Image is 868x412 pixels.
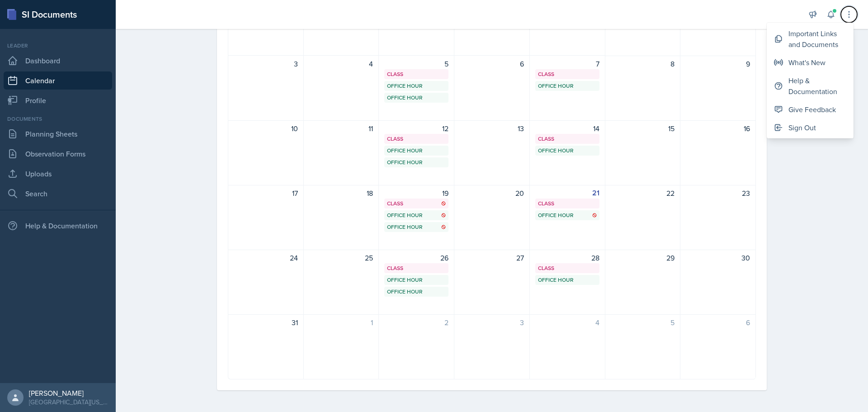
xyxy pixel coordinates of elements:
div: 12 [384,123,448,134]
div: 21 [535,188,599,199]
div: Office Hour [538,147,597,155]
a: Observation Forms [4,145,112,163]
button: Sign Out [767,118,854,137]
div: 3 [460,317,524,328]
div: 22 [611,188,675,199]
div: 18 [309,188,373,199]
div: Class [538,264,597,272]
div: Office Hour [387,82,446,90]
div: Help & Documentation [4,217,112,235]
a: Calendar [4,71,112,90]
div: Class [538,199,597,208]
div: Class [387,135,446,143]
div: 29 [611,252,675,263]
div: Class [538,70,597,78]
div: Office Hour [387,158,446,166]
div: 13 [460,123,524,134]
div: 28 [535,252,599,263]
div: 27 [460,252,524,263]
div: Sign Out [788,122,816,133]
a: Dashboard [4,52,112,70]
div: What's New [788,57,826,68]
a: Planning Sheets [4,125,112,143]
div: 20 [460,188,524,199]
div: 30 [686,252,750,263]
div: Office Hour [387,276,446,284]
div: 4 [309,58,373,69]
a: Search [4,185,112,203]
div: 9 [686,58,750,69]
div: 15 [611,123,675,134]
div: 23 [686,188,750,199]
button: Give Feedback [767,100,854,118]
div: Office Hour [538,276,597,284]
div: Office Hour [538,82,597,90]
div: 17 [234,188,298,199]
div: Class [538,135,597,143]
div: 4 [535,317,599,328]
div: 25 [309,252,373,263]
a: Profile [4,91,112,109]
a: Uploads [4,165,112,183]
button: Help & Documentation [767,71,854,100]
div: Help & Documentation [788,75,846,97]
div: 2 [384,317,448,328]
div: 11 [309,123,373,134]
div: 6 [686,317,750,328]
div: Office Hour [387,223,446,231]
div: Office Hour [387,94,446,102]
div: 6 [460,58,524,69]
div: 5 [611,317,675,328]
div: Important Links and Documents [788,28,846,50]
div: 26 [384,252,448,263]
button: Important Links and Documents [767,24,854,53]
div: Office Hour [387,211,446,219]
div: Give Feedback [788,104,836,115]
div: 5 [384,58,448,69]
div: 14 [535,123,599,134]
div: 3 [234,58,298,69]
div: [PERSON_NAME] [29,388,108,398]
div: Documents [4,115,112,123]
div: Leader [4,42,112,50]
div: 10 [234,123,298,134]
div: 19 [384,188,448,199]
div: 16 [686,123,750,134]
button: What's New [767,53,854,71]
div: 7 [535,58,599,69]
div: 24 [234,252,298,263]
div: Office Hour [538,211,597,219]
div: Office Hour [387,288,446,296]
div: 31 [234,317,298,328]
div: Class [387,264,446,272]
div: Class [387,199,446,208]
div: 8 [611,58,675,69]
div: Class [387,70,446,78]
div: 1 [309,317,373,328]
div: Office Hour [387,147,446,155]
div: [GEOGRAPHIC_DATA][US_STATE] in [GEOGRAPHIC_DATA] [29,398,108,407]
